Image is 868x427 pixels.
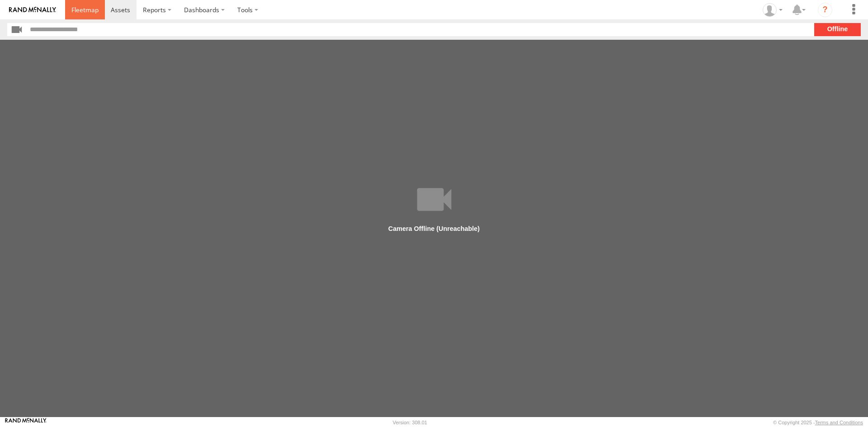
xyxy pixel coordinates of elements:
[393,420,427,425] div: Version: 308.01
[818,3,832,17] i: ?
[9,7,56,13] img: rand-logo.svg
[773,420,863,425] div: © Copyright 2025 -
[5,418,47,427] a: Visit our Website
[759,3,786,17] div: Jorge Gomez
[815,420,863,425] a: Terms and Conditions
